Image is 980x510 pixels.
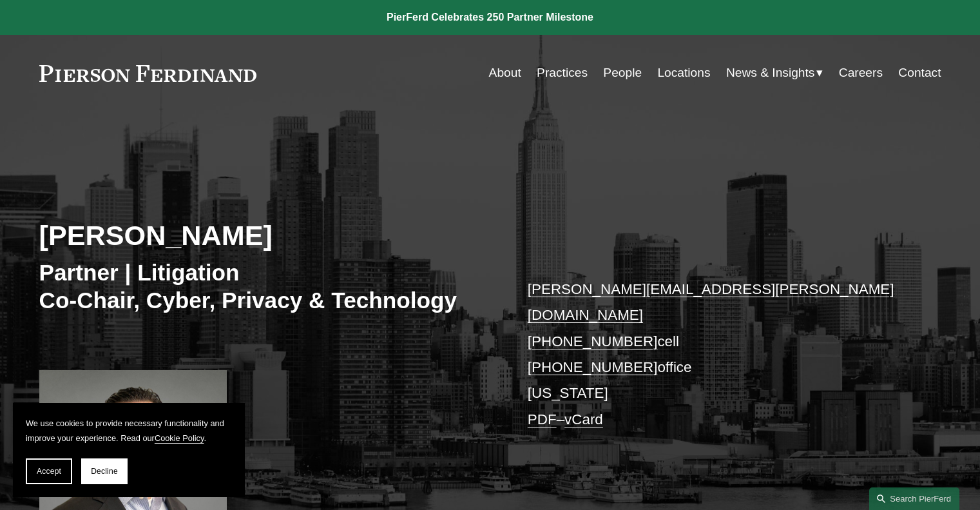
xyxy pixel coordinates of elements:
[26,458,72,484] button: Accept
[869,487,959,510] a: Search this site
[839,61,883,85] a: Careers
[91,467,118,476] span: Decline
[898,61,941,85] a: Contact
[564,411,603,427] a: vCard
[726,61,823,85] a: folder dropdown
[81,458,128,484] button: Decline
[528,333,658,349] a: [PHONE_NUMBER]
[726,62,815,84] span: News & Insights
[657,61,710,85] a: Locations
[13,403,245,497] section: Cookie banner
[37,467,61,476] span: Accept
[528,411,557,427] a: PDF
[155,433,204,443] a: Cookie Policy
[603,61,642,85] a: People
[39,219,490,252] h2: [PERSON_NAME]
[528,359,658,375] a: [PHONE_NUMBER]
[528,277,903,433] p: cell office [US_STATE] –
[489,61,521,85] a: About
[528,281,894,323] a: [PERSON_NAME][EMAIL_ADDRESS][PERSON_NAME][DOMAIN_NAME]
[537,61,588,85] a: Practices
[39,259,490,315] h3: Partner | Litigation Co-Chair, Cyber, Privacy & Technology
[26,416,232,446] p: We use cookies to provide necessary functionality and improve your experience. Read our .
